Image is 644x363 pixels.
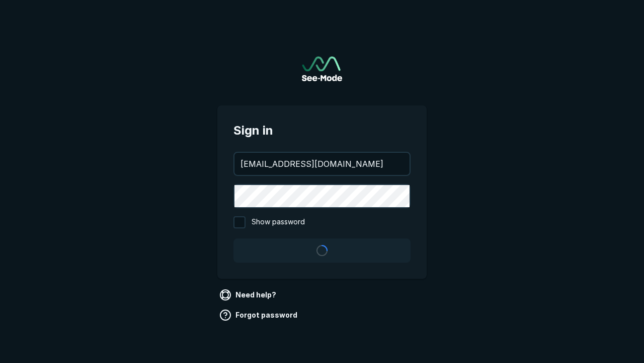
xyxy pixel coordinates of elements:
a: Forgot password [217,307,301,323]
img: See-Mode Logo [302,56,342,81]
input: your@email.com [234,153,410,175]
span: Sign in [233,122,411,140]
a: Go to sign in [302,56,342,81]
span: Show password [252,216,305,228]
a: Need help? [217,287,280,303]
